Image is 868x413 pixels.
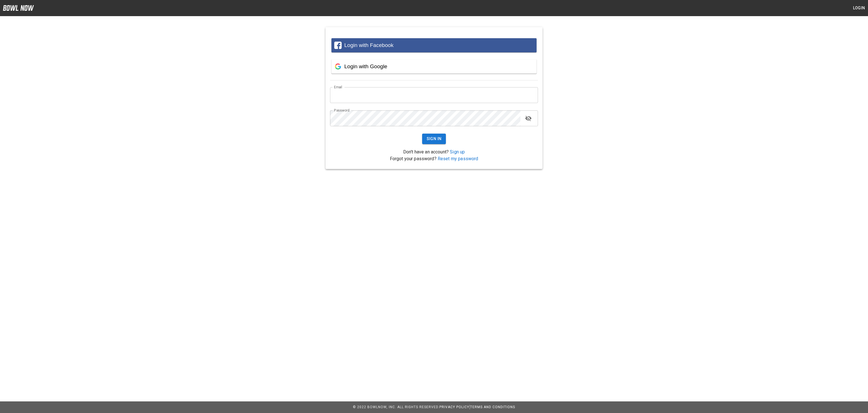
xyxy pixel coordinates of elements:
span: © 2022 BowlNow, Inc. All Rights Reserved. [353,405,439,409]
button: Sign In [422,134,446,144]
p: Don't have an account? [330,149,538,155]
button: Login with Facebook [331,38,537,52]
a: Privacy Policy [439,405,469,409]
p: Forgot your password? [330,155,538,162]
button: toggle password visibility [523,113,534,124]
a: Reset my password [438,156,478,161]
button: Login with Google [331,59,537,74]
img: logo [3,5,34,11]
span: Login with Facebook [344,42,394,48]
a: Sign up [450,149,465,155]
span: Login with Google [344,63,387,69]
button: Login [850,3,868,13]
a: Terms and Conditions [470,405,515,409]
